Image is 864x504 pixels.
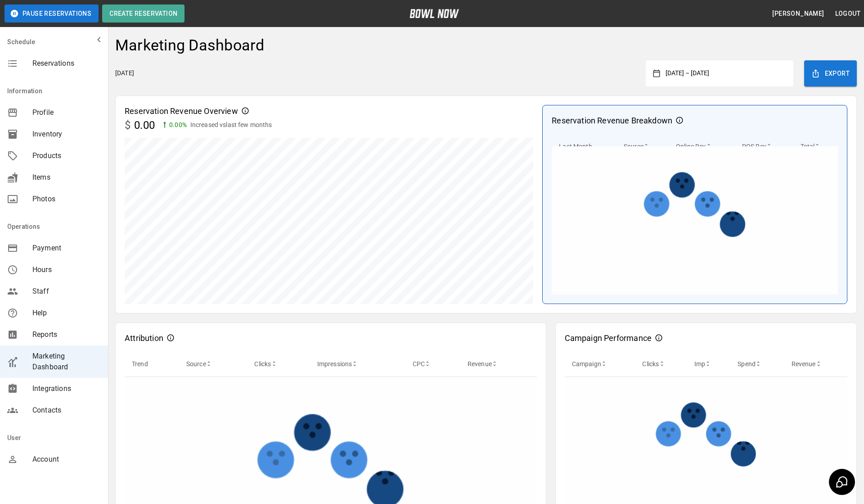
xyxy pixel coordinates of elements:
[247,351,310,377] th: Clicks
[616,134,669,159] th: Source
[125,332,163,344] p: Attribution
[32,405,101,416] span: Contacts
[730,351,784,377] th: Spend
[832,5,864,22] button: Logout
[669,134,735,159] th: Online Rev
[134,117,155,133] p: 0.00
[687,351,731,377] th: Imp
[552,134,838,159] table: sticky table
[552,146,838,295] img: marketing dashboard revenue breakdown
[32,58,101,69] span: Reservations
[125,351,179,377] th: Trend
[167,334,174,341] svg: Attribution
[32,308,101,318] span: Help
[169,120,187,130] p: 0.00 %
[32,264,101,275] span: Hours
[565,332,652,344] p: Campaign Performance
[32,351,101,372] span: Marketing Dashboard
[4,5,99,23] button: Pause Reservations
[32,243,101,254] span: Payment
[125,117,130,133] p: $
[32,150,101,161] span: Products
[102,5,184,23] button: Create Reservation
[32,129,101,140] span: Inventory
[242,107,249,114] svg: Reservation Revenue Overview
[405,351,460,377] th: CPC
[793,134,838,159] th: Total
[125,105,238,117] p: Reservation Revenue Overview
[32,454,101,465] span: Account
[115,68,134,78] p: [DATE]
[565,351,847,377] table: sticky table
[409,9,459,18] img: logo
[660,65,786,82] button: [DATE] – [DATE]
[552,134,616,159] th: Last Month
[735,134,793,159] th: POS Rev
[32,194,101,204] span: Photos
[565,351,635,377] th: Campaign
[115,36,265,55] h4: Marketing Dashboard
[784,351,847,377] th: Revenue
[460,351,537,377] th: Revenue
[125,351,537,377] table: sticky table
[32,172,101,183] span: Items
[32,329,101,340] span: Reports
[635,351,687,377] th: Clicks
[676,117,683,124] svg: Reservation Revenue Breakdown
[32,286,101,297] span: Staff
[552,114,672,127] p: Reservation Revenue Breakdown
[179,351,247,377] th: Source
[32,383,101,394] span: Integrations
[310,351,405,377] th: Impressions
[32,107,101,118] span: Profile
[190,120,272,130] p: Increased vs last few months
[769,5,828,22] button: [PERSON_NAME]
[655,334,662,341] svg: Campaign Performance
[804,60,857,86] button: Export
